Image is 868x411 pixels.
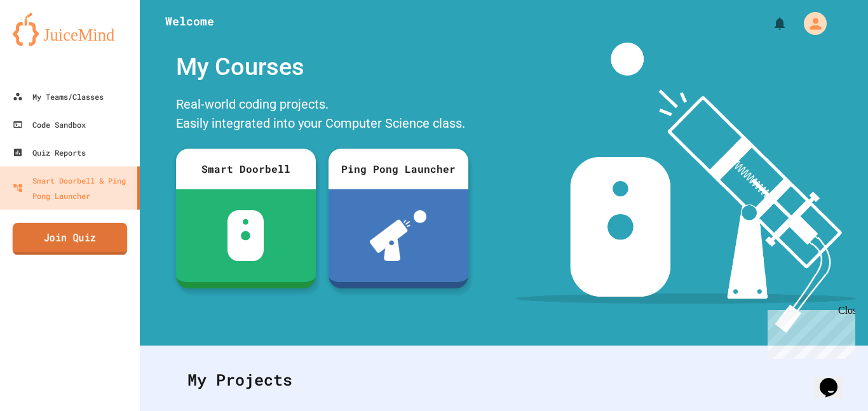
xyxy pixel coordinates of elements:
[13,145,86,160] div: Quiz Reports
[763,305,855,359] iframe: chat widget
[515,43,856,333] img: banner-image-my-projects.png
[13,89,104,104] div: My Teams/Classes
[815,360,855,398] iframe: chat widget
[176,149,316,189] div: Smart Doorbell
[175,355,833,405] div: My Projects
[13,173,132,203] div: Smart Doorbell & Ping Pong Launcher
[329,149,468,189] div: Ping Pong Launcher
[13,223,128,255] a: Join Quiz
[170,91,475,139] div: Real-world coding projects. Easily integrated into your Computer Science class.
[790,9,830,38] div: My Account
[227,210,264,261] img: sdb-white.svg
[370,210,426,261] img: ppl-with-ball.png
[13,13,127,46] img: logo-orange.svg
[5,5,88,81] div: Chat with us now!Close
[749,13,790,34] div: My Notifications
[170,43,475,91] div: My Courses
[13,117,86,132] div: Code Sandbox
